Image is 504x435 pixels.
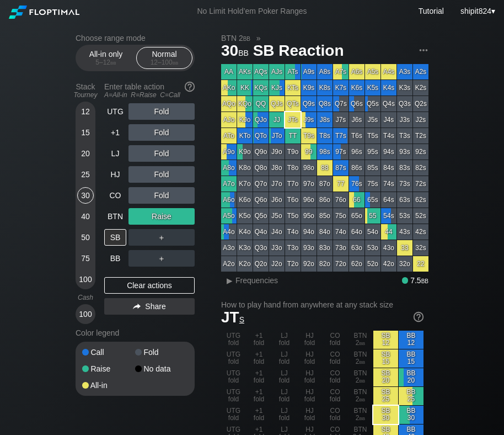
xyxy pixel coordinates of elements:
div: +1 [104,124,126,141]
div: CO fold [323,331,347,349]
div: K3s [397,80,412,96]
div: A6o [221,192,237,208]
div: J4o [269,224,285,240]
div: A2s [413,64,428,79]
div: No data [135,365,188,373]
div: A7o [221,176,237,192]
div: Normal [139,47,190,68]
div: AQs [253,64,269,79]
div: 65s [365,192,380,208]
div: T8s [317,128,333,144]
div: 50 [77,229,94,246]
div: 98s [317,144,333,160]
div: J9o [269,144,285,160]
span: 30 [219,43,250,61]
div: Q2o [253,256,269,272]
div: 95o [301,208,317,224]
div: A3s [397,64,412,79]
div: 30 [77,187,94,204]
div: A3o [221,240,237,256]
div: UTG [104,103,126,120]
div: Tourney [71,91,100,99]
div: K3o [237,240,253,256]
div: Fold [128,145,195,162]
div: Q3s [397,96,412,112]
div: SB 15 [373,349,398,368]
div: HJ fold [297,349,322,368]
div: K2s [413,80,428,96]
div: 15 [77,124,94,141]
div: 74o [333,224,348,240]
div: Q9o [253,144,269,160]
div: JTo [269,128,285,144]
div: A4o [221,224,237,240]
div: KTo [237,128,253,144]
div: A2o [221,256,237,272]
div: A5s [365,64,380,79]
div: 84s [381,160,396,176]
div: BTN 2 [348,387,373,405]
div: 40 [77,208,94,225]
div: SB 30 [373,406,398,424]
img: Floptimal logo [9,6,79,19]
span: bb [110,59,116,66]
div: T2s [413,128,428,144]
div: 95s [365,144,380,160]
div: ATs [285,64,301,79]
span: bb [360,358,366,365]
div: KK [237,80,253,96]
span: bb [360,395,366,403]
div: BB 20 [399,368,423,386]
div: 94s [381,144,396,160]
div: K4s [381,80,396,96]
div: BB 30 [399,406,423,424]
div: ＋ [128,229,195,246]
div: 83s [397,160,412,176]
div: J7s [333,112,348,128]
div: HJ fold [297,387,322,405]
div: 84o [317,224,333,240]
div: J8s [317,112,333,128]
div: Q2s [413,96,428,112]
div: No Limit Hold’em Poker Ranges [180,7,323,18]
div: LJ [104,145,126,162]
div: J3s [397,112,412,128]
span: shipit824 [460,7,491,15]
div: T8o [285,160,301,176]
div: J5s [365,112,380,128]
div: AA [221,64,237,79]
div: 97o [301,176,317,192]
div: J2o [269,256,285,272]
div: J4s [381,112,396,128]
div: 86o [317,192,333,208]
div: T4o [285,224,301,240]
span: BTN 2 [219,33,252,43]
div: 62s [413,192,428,208]
div: J6o [269,192,285,208]
div: Fold [128,187,195,204]
div: HJ fold [297,368,322,386]
div: 82o [317,256,333,272]
span: JT [221,309,244,326]
div: A8s [317,64,333,79]
div: 88 [317,160,333,176]
div: K6o [237,192,253,208]
div: 85s [365,160,380,176]
div: UTG fold [221,331,246,349]
div: ATo [221,128,237,144]
div: All-in [82,381,135,389]
div: Clear actions [104,277,195,294]
div: J5o [269,208,285,224]
div: Q8s [317,96,333,112]
div: Raise [82,365,135,373]
div: Q4o [253,224,269,240]
div: K5o [237,208,253,224]
div: 63o [349,240,364,256]
div: 75 [77,250,94,267]
span: bb [360,414,366,422]
span: SB Reaction [251,43,346,61]
div: ＋ [128,250,195,267]
div: 12 – 100 [141,59,187,66]
div: KJs [269,80,285,96]
div: BB 25 [399,387,423,405]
